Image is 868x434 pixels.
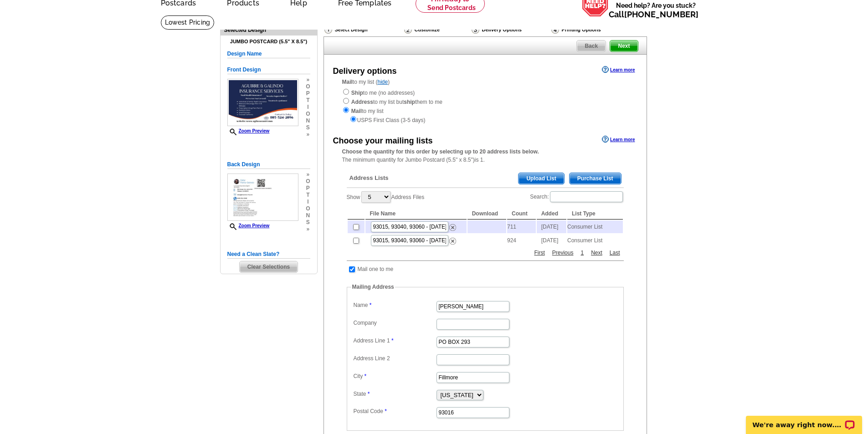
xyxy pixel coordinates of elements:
[333,65,397,77] div: Delivery options
[306,77,310,83] span: »
[306,185,310,192] span: p
[306,97,310,104] span: t
[609,1,703,19] span: Need help? Are you stuck?
[354,407,436,415] label: Postal Code
[306,205,310,212] span: o
[602,66,635,73] a: Learn more
[227,39,310,45] h4: Jumbo Postcard (5.5" x 8.5")
[550,191,623,202] input: Search:
[472,26,479,34] img: Delivery Options
[351,90,363,96] strong: Ship
[227,160,310,169] h5: Back Design
[221,26,317,34] div: Selected Design
[449,238,456,245] img: delete.png
[365,208,467,220] th: File Name
[306,117,310,124] span: n
[354,301,436,309] label: Name
[227,128,270,133] a: Zoom Preview
[567,220,623,233] td: Consumer List
[324,148,647,164] div: The minimum quantity for Jumbo Postcard (5.5" x 8.5")is 1.
[342,115,628,124] div: USPS First Class (3-5 days)
[577,41,606,51] span: Back
[306,171,310,178] span: »
[354,372,436,380] label: City
[519,173,564,184] span: Upload List
[354,319,436,327] label: Company
[471,25,550,36] div: Delivery Options
[351,99,373,105] strong: Address
[306,131,310,138] span: »
[507,208,536,220] th: Count
[324,78,647,124] div: to my list ( )
[530,190,623,203] label: Search:
[227,50,310,58] h5: Design Name
[351,108,362,114] strong: Mail
[403,25,471,34] div: Customize
[306,199,310,205] span: i
[537,208,566,220] th: Added
[537,234,566,247] td: [DATE]
[342,79,353,85] strong: Mail
[227,223,270,228] a: Zoom Preview
[578,249,586,257] a: 1
[602,136,635,143] a: Learn more
[306,104,310,111] span: i
[567,208,623,220] th: List Type
[378,79,388,85] a: hide
[449,236,456,242] a: Remove this list
[354,354,436,363] label: Address Line 2
[342,148,539,155] strong: Choose the quantity for this order by selecting up to 20 address lists below.
[449,222,456,229] a: Remove this list
[351,283,395,291] legend: Mailing Address
[306,226,310,233] span: »
[567,234,623,247] td: Consumer List
[306,111,310,117] span: o
[347,190,425,204] label: Show Address Files
[306,192,310,199] span: t
[507,234,536,247] td: 924
[609,10,699,19] span: Call
[589,249,605,257] a: Next
[404,26,412,34] img: Customize
[240,261,298,272] span: Clear Selections
[306,219,310,226] span: s
[227,250,310,259] h5: Need a Clean Slate?
[324,25,403,36] div: Select Design
[550,25,632,34] div: Printing Options
[354,337,436,345] label: Address Line 1
[306,212,310,219] span: n
[324,26,332,34] img: Select Design
[227,79,298,126] img: small-thumb.jpg
[740,405,868,434] iframe: LiveChat chat widget
[624,10,699,19] a: [PHONE_NUMBER]
[306,124,310,131] span: s
[404,99,415,105] strong: ship
[607,249,622,257] a: Last
[507,220,536,233] td: 711
[570,173,621,184] span: Purchase List
[354,390,436,398] label: State
[342,88,628,124] div: to me (no addresses) to my list but them to me to my list
[576,40,606,52] a: Back
[532,249,547,257] a: First
[361,191,390,203] select: ShowAddress Files
[227,66,310,74] h5: Front Design
[551,26,559,34] img: Printing Options & Summary
[550,249,576,257] a: Previous
[357,265,394,274] td: Mail one to me
[610,41,637,51] span: Next
[306,90,310,97] span: p
[449,224,456,231] img: delete.png
[227,174,298,221] img: small-thumb.jpg
[349,174,389,182] span: Address Lists
[537,220,566,233] td: [DATE]
[333,135,433,147] div: Choose your mailing lists
[306,83,310,90] span: o
[306,178,310,185] span: o
[467,208,506,220] th: Download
